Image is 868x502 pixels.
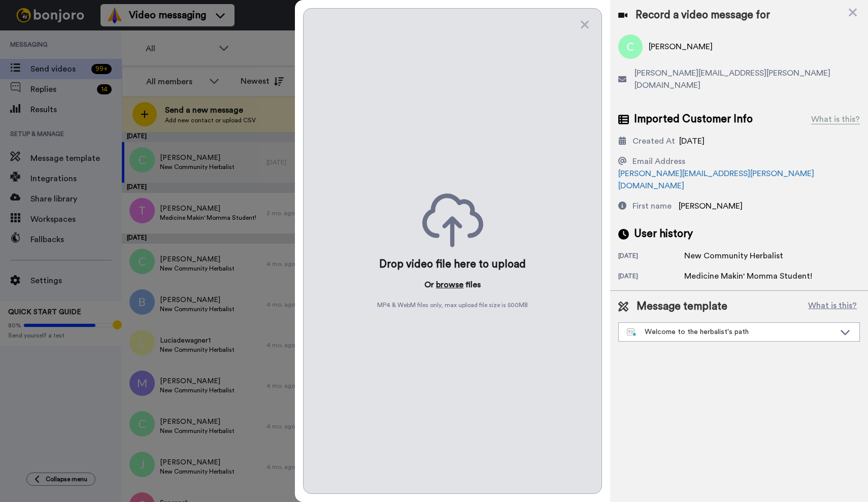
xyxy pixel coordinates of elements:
[684,270,812,282] div: Medicine Makin' Momma Student!
[684,250,783,262] div: New Community Herbalist
[634,226,693,242] span: User history
[632,135,675,147] div: Created At
[377,301,528,309] span: MP4 & WebM files only, max upload file size is 500 MB
[627,327,835,337] div: Welcome to the herbalist's path
[635,67,860,91] span: [PERSON_NAME][EMAIL_ADDRESS][PERSON_NAME][DOMAIN_NAME]
[805,299,860,314] button: What is this?
[632,155,685,168] div: Email Address
[634,112,753,127] span: Imported Customer Info
[436,279,463,291] button: browse
[618,252,684,262] div: [DATE]
[637,299,727,314] span: Message template
[424,279,481,291] p: Or files
[679,202,743,210] span: [PERSON_NAME]
[627,328,637,337] img: nextgen-template.svg
[679,137,705,145] span: [DATE]
[632,200,672,212] div: First name
[618,272,684,282] div: [DATE]
[618,170,814,190] a: [PERSON_NAME][EMAIL_ADDRESS][PERSON_NAME][DOMAIN_NAME]
[811,113,860,125] div: What is this?
[379,257,526,272] div: Drop video file here to upload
